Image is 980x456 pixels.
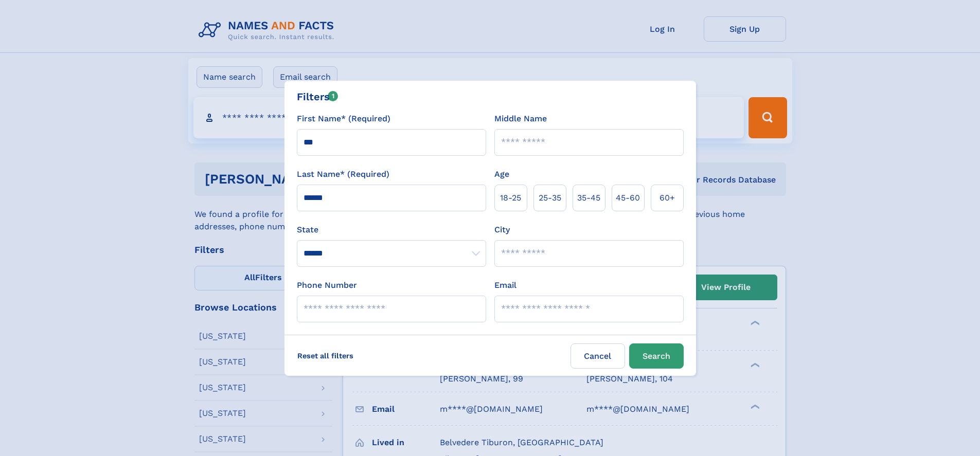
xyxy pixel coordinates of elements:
[494,279,516,291] label: Email
[660,192,675,204] span: 60+
[297,224,486,236] label: State
[297,89,338,104] div: Filters
[494,113,547,125] label: Middle Name
[539,192,561,204] span: 25‑35
[297,279,357,291] label: Phone Number
[291,343,360,368] label: Reset all filters
[616,192,640,204] span: 45‑60
[500,192,521,204] span: 18‑25
[629,343,684,369] button: Search
[577,192,600,204] span: 35‑45
[494,224,510,236] label: City
[494,168,509,180] label: Age
[297,113,390,125] label: First Name* (Required)
[571,343,625,369] label: Cancel
[297,168,389,180] label: Last Name* (Required)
